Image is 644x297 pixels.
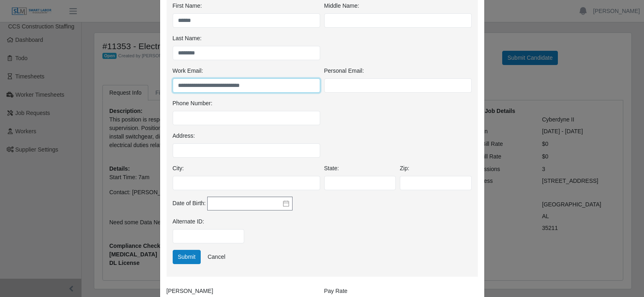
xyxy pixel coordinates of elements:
button: Submit [173,250,201,264]
label: Work Email: [173,67,203,75]
label: Address: [173,132,195,140]
label: Pay Rate [324,287,348,295]
label: [PERSON_NAME] [167,287,213,295]
label: Last Name: [173,34,202,43]
a: Cancel [202,250,231,264]
label: Zip: [400,164,409,173]
label: Date of Birth: [173,199,206,208]
label: Alternate ID: [173,217,204,226]
label: State: [324,164,339,173]
body: Rich Text Area. Press ALT-0 for help. [7,7,303,15]
label: City: [173,164,184,173]
label: Phone Number: [173,99,212,108]
label: Personal Email: [324,67,364,75]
